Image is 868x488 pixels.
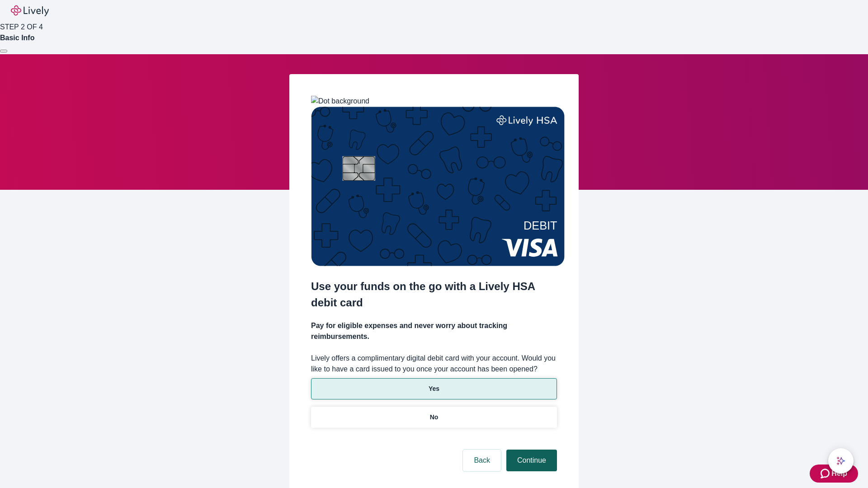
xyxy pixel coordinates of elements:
label: Lively offers a complimentary digital debit card with your account. Would you like to have a card... [311,353,557,375]
button: Continue [506,450,557,471]
button: chat [828,448,854,474]
svg: Zendesk support icon [821,468,831,479]
img: Lively [11,5,49,16]
p: No [430,413,439,422]
img: Dot background [311,96,369,107]
button: Zendesk support iconHelp [810,465,858,483]
button: Yes [311,378,557,399]
span: Help [831,468,847,479]
h4: Pay for eligible expenses and never worry about tracking reimbursements. [311,320,557,342]
button: Back [463,450,501,471]
button: No [311,407,557,428]
img: Debit card [311,107,565,266]
svg: Lively AI Assistant [836,456,845,465]
p: Yes [429,384,439,394]
h2: Use your funds on the go with a Lively HSA debit card [311,278,557,311]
